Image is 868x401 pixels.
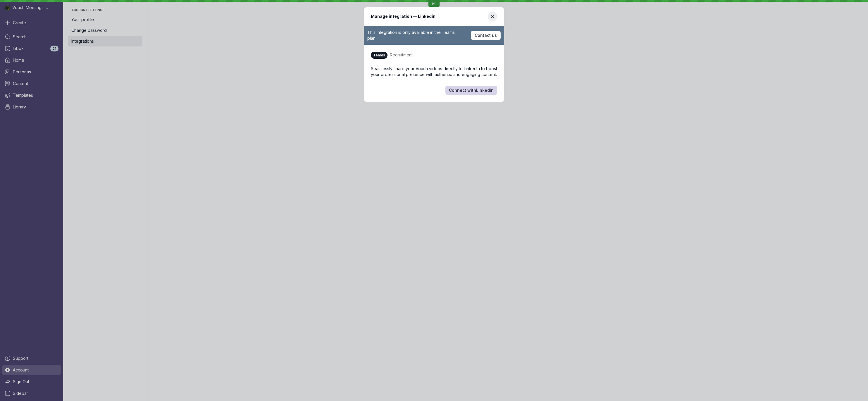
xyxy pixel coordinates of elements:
span: Connect with Linkedin [449,87,494,93]
div: Teams [371,52,387,59]
span: Recruitment [390,52,413,57]
span: This integration is only available in the Teams plan. [367,30,455,41]
p: Seamlessly share your Vouch videos directly to LinkedIn to boost your professional presence with ... [371,66,497,77]
button: Close modal [488,12,497,21]
h1: Manage integration — Linkedin [371,13,435,20]
button: Contact us [471,31,501,40]
button: Connect withLinkedin [445,86,497,95]
span: Contact us [475,32,497,38]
